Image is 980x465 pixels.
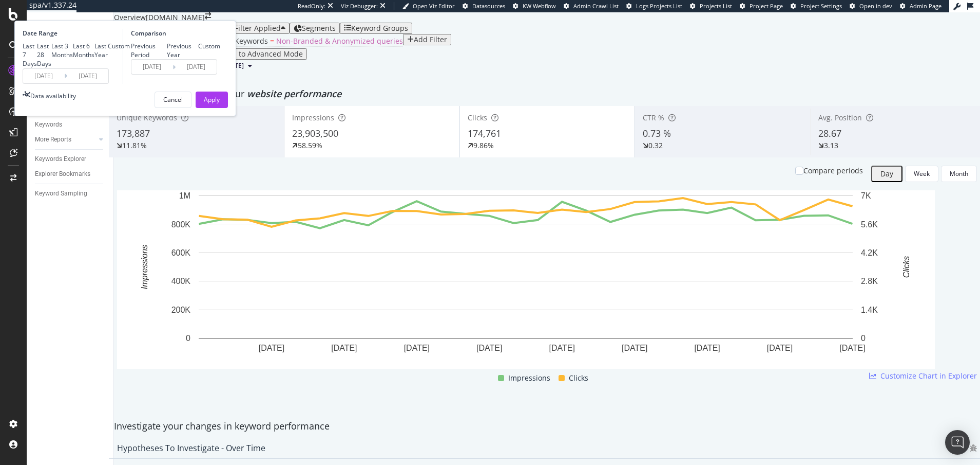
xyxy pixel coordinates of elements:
button: 1 Filter Applied [217,23,290,34]
span: Customize Chart in Explorer [880,371,977,381]
text: [DATE] [476,343,502,352]
div: ReadOnly: [298,2,325,10]
a: KW Webflow [513,2,556,10]
div: Add Filter [414,35,447,44]
text: [DATE] [839,343,865,352]
input: End Date [176,60,217,74]
a: Projects List [690,2,732,10]
div: Compare periods [803,166,863,176]
span: Keywords [235,36,268,46]
div: Keyword Sampling [35,188,87,199]
span: = [270,36,274,46]
a: More Reports [35,134,96,145]
div: arrow-right-arrow-left [205,12,211,20]
div: Explorer Bookmarks [35,169,90,180]
button: Keyword Groups [340,23,412,34]
div: bug [970,444,977,452]
button: Month [941,166,977,182]
div: Day [880,170,893,178]
div: Keywords [35,119,62,130]
span: website performance [247,87,341,100]
div: Previous Period [131,42,167,59]
text: [DATE] [767,343,793,352]
text: 1.4K [861,306,878,314]
text: [DATE] [331,343,357,352]
div: Last 6 Months [73,42,94,59]
text: [DATE] [694,343,720,352]
span: Avg. Position [818,113,862,122]
button: Week [905,166,938,182]
div: Hypotheses to Investigate - Over Time [117,443,265,453]
span: 173,887 [117,127,150,139]
div: Custom [108,42,130,50]
div: Comparison [131,29,220,38]
div: 9.86% [473,140,494,151]
a: Customize Chart in Explorer [869,371,977,381]
div: 11.81% [122,140,147,151]
button: Add Filter [403,34,451,45]
button: Day [871,166,902,182]
div: Switch to Advanced Mode [214,50,303,58]
text: 2.8K [861,277,878,285]
div: Investigate your changes in keyword performance [114,420,980,433]
div: Previous Year [167,42,199,59]
div: [DOMAIN_NAME] [146,12,205,23]
button: Segments [290,23,340,34]
div: Cancel [163,95,183,104]
span: CTR % [643,113,664,122]
div: A chart. [117,190,935,369]
span: Impressions [292,113,334,122]
a: Admin Page [900,2,941,10]
button: Apply [196,92,228,108]
input: Start Date [131,60,172,74]
span: KW Webflow [523,2,556,10]
span: Segments [302,23,336,33]
span: Impressions [508,372,550,384]
span: Clicks [569,372,588,384]
a: Keywords Explorer [35,154,106,165]
div: Week [914,169,930,178]
div: Custom [198,42,220,50]
div: More Reports [35,134,71,145]
div: Last 7 Days [23,42,37,68]
div: Last 28 Days [37,42,51,68]
text: 0 [861,334,866,343]
div: Keyword Groups [351,24,408,32]
div: Viz Debugger: [341,2,378,10]
a: Admin Crawl List [564,2,619,10]
a: Project Page [740,2,783,10]
div: Data availability [30,92,76,100]
span: 28.67 [818,127,841,139]
text: [DATE] [549,343,575,352]
span: 23,903,500 [292,127,338,139]
div: Last 3 Months [51,42,73,59]
text: 800K [171,220,191,228]
a: Open in dev [850,2,892,10]
span: Non-Branded & Anonymized queries [276,36,403,46]
span: Unique Keywords [117,113,177,122]
span: 0.73 % [643,127,671,139]
text: [DATE] [622,343,647,352]
span: Admin Crawl List [573,2,619,10]
div: Month [950,169,968,178]
text: 4.2K [861,248,878,257]
span: Open Viz Editor [413,2,455,10]
span: Datasources [472,2,505,10]
text: [DATE] [259,343,284,352]
div: Apply [204,95,220,104]
div: Last Year [94,42,108,59]
button: [DATE] [220,60,256,72]
text: 5.6K [861,220,878,228]
text: 200K [171,306,191,314]
input: Start Date [23,69,64,83]
span: 174,761 [468,127,501,139]
div: 58.59% [298,140,322,151]
a: Keyword Sampling [35,188,106,199]
span: Project Page [750,2,783,10]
